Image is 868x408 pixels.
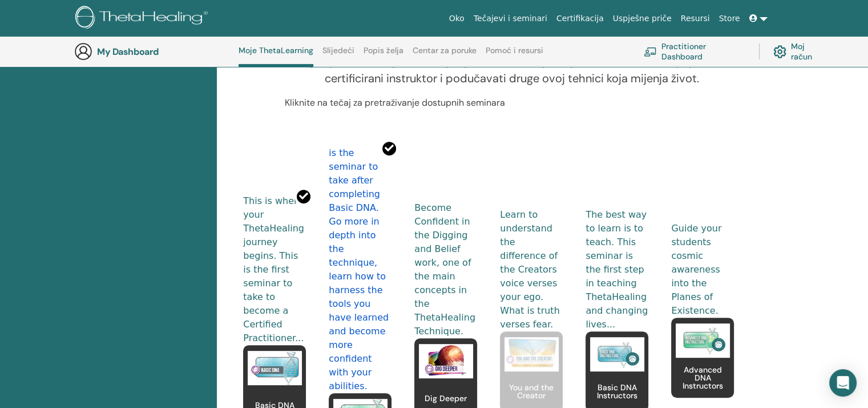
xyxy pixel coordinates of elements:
[445,8,469,29] a: Oko
[773,39,826,64] a: Moj račun
[469,8,552,29] a: Tečajevi i seminari
[671,366,734,390] p: Advanced DNA Instructors
[97,46,211,57] h3: My Dashboard
[329,146,391,393] span: is the seminar to take after completing Basic DNA. Go more in depth into the technique, learn how...
[829,369,857,397] div: Open Intercom Messenger
[644,47,657,57] img: chalkboard-teacher.svg
[243,194,306,345] span: This is where your ThetaHealing journey begins. This is the first seminar to take to become a Cer...
[419,344,473,378] img: Dig Deeper
[671,222,734,398] a: Guide your students cosmic awareness into the Planes of Existence. Advanced DNA Instructors Advan...
[714,8,745,29] a: Store
[644,39,745,64] a: Practitioner Dashboard
[671,222,734,318] span: Guide your students cosmic awareness into the Planes of Existence.
[74,42,92,61] img: generic-user-icon.jpg
[586,208,648,331] span: The best way to learn is to teach. This seminar is the first step in teaching ThetaHealing and ch...
[608,8,676,29] a: Uspješne priče
[500,208,563,331] span: Learn to understand the difference of the Creators voice verses your ego. What is truth verses fear.
[420,394,471,402] p: Dig Deeper
[75,6,212,31] img: logo.png
[590,337,644,371] img: Basic DNA Instructors
[504,337,559,369] img: You and the Creator
[676,323,730,358] img: Advanced DNA Instructors
[322,46,354,64] a: Slijedeći
[285,96,739,110] p: Kliknite na tečaj za pretraživanje dostupnih seminara
[773,42,786,61] img: cog.svg
[413,46,477,64] a: Centar za poruke
[676,8,714,29] a: Resursi
[552,8,608,29] a: Certifikacija
[364,46,403,64] a: Popis želja
[239,46,313,67] a: Moje ThetaLearning
[285,53,739,87] p: Najbolji način da ojačate svoje vještine i razumijevanje kao ThetaHealer® je postati certificiran...
[486,46,543,64] a: Pomoć i resursi
[414,201,477,338] span: Become Confident in the Digging and Belief work, one of the main concepts in the ThetaHealing Tec...
[586,383,648,399] p: Basic DNA Instructors
[500,383,563,399] p: You and the Creator
[248,351,302,385] img: Basic DNA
